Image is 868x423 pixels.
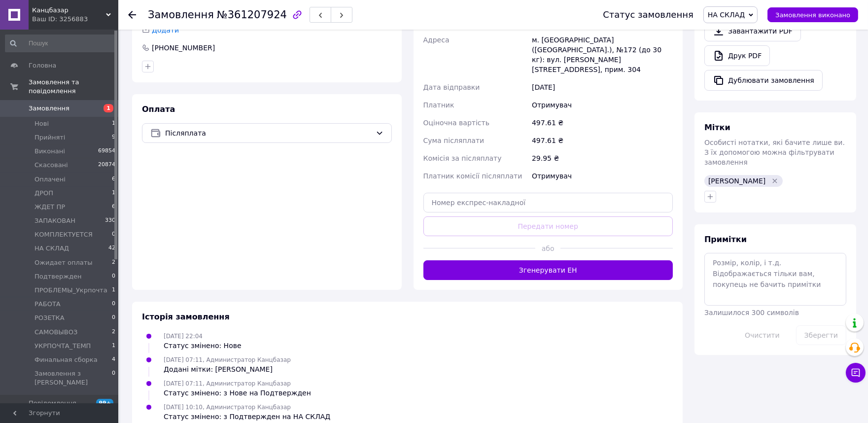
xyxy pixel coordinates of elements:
[112,133,115,142] span: 9
[530,167,675,185] div: Отримувач
[775,11,850,19] span: Замовлення виконано
[423,154,502,162] span: Комісія за післяплату
[142,312,230,321] span: Історія замовлення
[112,272,115,281] span: 0
[423,260,673,280] button: Згенерувати ЕН
[704,309,799,317] span: Залишилося 300 символів
[164,364,291,374] div: Додані мітки: [PERSON_NAME]
[35,189,53,198] span: ДРОП
[112,230,115,239] span: 0
[96,399,113,407] span: 99+
[35,216,75,225] span: ЗАПАКОВАН
[535,244,560,253] span: або
[112,342,115,351] span: 1
[112,328,115,337] span: 2
[771,177,779,185] svg: Видалити мітку
[5,35,116,52] input: Пошук
[530,114,675,132] div: 497.61 ₴
[112,189,115,198] span: 1
[108,244,115,253] span: 42
[35,272,81,281] span: Подтвержден
[704,235,747,244] span: Примітки
[29,61,56,70] span: Головна
[128,10,136,20] div: Повернутися назад
[164,341,242,351] div: Статус змінено: Нове
[217,9,287,21] span: №361207924
[704,45,770,66] a: Друк PDF
[704,21,801,41] a: Завантажити PDF
[35,133,65,142] span: Прийняті
[35,286,107,295] span: ПРОБЛЕМЫ_Укрпочта
[530,31,675,78] div: м. [GEOGRAPHIC_DATA] ([GEOGRAPHIC_DATA].), №172 (до 30 кг): вул. [PERSON_NAME][STREET_ADDRESS], п...
[423,172,522,180] span: Платник комісії післяплати
[35,147,65,156] span: Виконані
[164,404,291,411] span: [DATE] 10:10, Администратор Канцбазар
[35,369,112,387] span: Замовлення з [PERSON_NAME]
[164,412,330,422] div: Статус змінено: з Подтвержден на НА СКЛАД
[35,258,93,267] span: Ожидает оплаты
[530,149,675,167] div: 29.95 ₴
[164,333,203,340] span: [DATE] 22:04
[35,314,65,322] span: РОЗЕТКА
[846,363,866,383] button: Чат з покупцем
[35,161,68,170] span: Скасовані
[112,314,115,322] span: 0
[704,123,730,132] span: Мітки
[98,147,115,156] span: 69854
[151,43,216,53] div: [PHONE_NUMBER]
[112,203,115,211] span: 6
[35,328,77,337] span: САМОВЫВОЗ
[112,300,115,309] span: 0
[35,300,61,309] span: РАБОТА
[148,9,214,21] span: Замовлення
[603,10,694,20] div: Статус замовлення
[767,7,858,22] button: Замовлення виконано
[704,70,823,91] button: Дублювати замовлення
[112,286,115,295] span: 1
[35,244,69,253] span: НА СКЛАД
[423,119,489,127] span: Оціночна вартість
[142,105,175,114] span: Оплата
[530,96,675,114] div: Отримувач
[112,355,115,364] span: 4
[423,137,485,144] span: Сума післяплати
[35,230,93,239] span: КОМПЛЕКТУЕТСЯ
[423,83,480,91] span: Дата відправки
[708,177,765,185] span: [PERSON_NAME]
[704,139,845,166] span: Особисті нотатки, які бачите лише ви. З їх допомогою можна фільтрувати замовлення
[35,342,91,351] span: УКРПОЧТА_ТЕМП
[423,101,454,109] span: Платник
[32,15,118,24] div: Ваш ID: 3256883
[164,380,291,387] span: [DATE] 07:11, Администратор Канцбазар
[112,258,115,267] span: 2
[35,119,49,128] span: Нові
[98,161,115,170] span: 20874
[112,119,115,128] span: 1
[29,399,76,408] span: Повідомлення
[708,11,745,19] span: НА СКЛАД
[35,175,66,184] span: Оплачені
[32,6,106,15] span: Канцбазар
[35,355,98,364] span: Финальная сборка
[164,356,291,363] span: [DATE] 07:11, Администратор Канцбазар
[104,104,113,112] span: 1
[530,78,675,96] div: [DATE]
[29,78,118,96] span: Замовлення та повідомлення
[164,388,311,398] div: Статус змінено: з Нове на Подтвержден
[165,128,372,139] span: Післяплата
[423,36,450,44] span: Адреса
[530,132,675,149] div: 497.61 ₴
[35,203,65,211] span: ЖДЕТ ПР
[112,175,115,184] span: 6
[423,193,673,212] input: Номер експрес-накладної
[152,26,179,34] span: Додати
[105,216,115,225] span: 330
[29,104,69,113] span: Замовлення
[112,369,115,387] span: 0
